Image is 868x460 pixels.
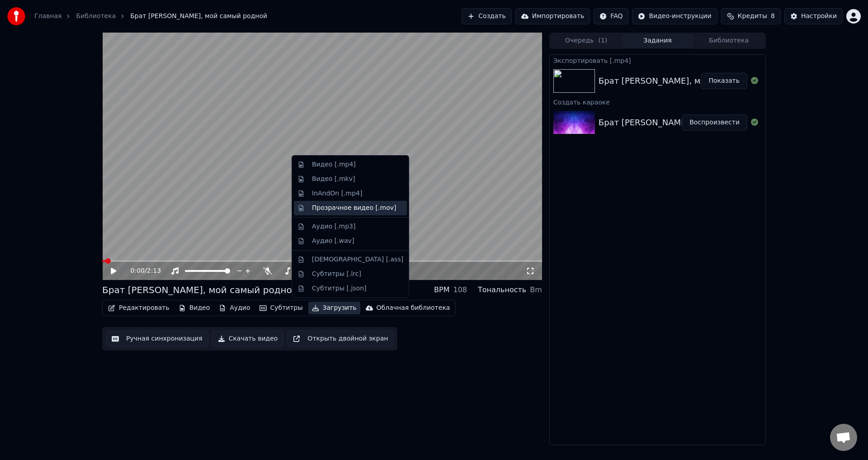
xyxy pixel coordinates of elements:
button: Создать [462,8,511,24]
button: Загрузить [308,302,360,314]
button: Воспроизвести [682,114,747,131]
div: Брат [PERSON_NAME], мой самый родной, [599,116,777,129]
nav: breadcrumb [34,12,267,21]
button: Задания [622,34,693,47]
span: Брат [PERSON_NAME], мой самый родной [130,12,267,21]
div: Прозрачное видео [.mov] [312,204,396,213]
div: [DEMOGRAPHIC_DATA] [.ass] [312,255,403,264]
a: Библиотека [76,12,116,21]
div: Субтитры [.lrc] [312,270,361,279]
button: Аудио [215,302,254,314]
div: Тональность [478,285,526,295]
button: Импортировать [515,8,590,24]
div: Видео [.mkv] [312,175,355,184]
div: Брат [PERSON_NAME], мой самый родной [599,75,775,87]
button: Очередь [551,34,622,47]
button: Субтитры [256,302,307,314]
div: Экспортировать [.mp4] [550,55,765,66]
div: Аудио [.mp3] [312,222,355,231]
a: Главная [34,12,61,21]
button: Кредиты8 [721,8,781,24]
button: Библиотека [693,34,764,47]
div: Брат [PERSON_NAME], мой самый родной [102,284,298,296]
div: Bm [530,285,542,295]
div: BPM [434,285,449,295]
button: Открыть двойной экран [287,331,394,347]
button: Показать [701,73,747,89]
div: Облачная библиотека [377,304,450,313]
button: FAQ [594,8,628,24]
div: Аудио [.wav] [312,237,354,246]
span: 2:13 [147,266,161,275]
span: ( 1 ) [598,36,607,45]
span: Кредиты [738,12,767,21]
span: 8 [771,12,775,21]
button: Настройки [784,8,843,24]
div: Настройки [801,12,837,21]
button: Ручная синхронизация [106,331,208,347]
div: Создать караоке [550,96,765,107]
button: Видео [175,302,214,314]
span: 0:00 [131,266,145,275]
div: Открытый чат [830,424,857,451]
div: 108 [453,285,467,295]
div: Субтитры [.json] [312,284,367,293]
img: youka [7,7,25,25]
div: Видео [.mp4] [312,160,356,169]
div: / [131,266,152,275]
div: InAndOn [.mp4] [312,189,363,198]
button: Скачать видео [212,331,284,347]
button: Редактировать [104,302,173,314]
button: Видео-инструкции [632,8,717,24]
